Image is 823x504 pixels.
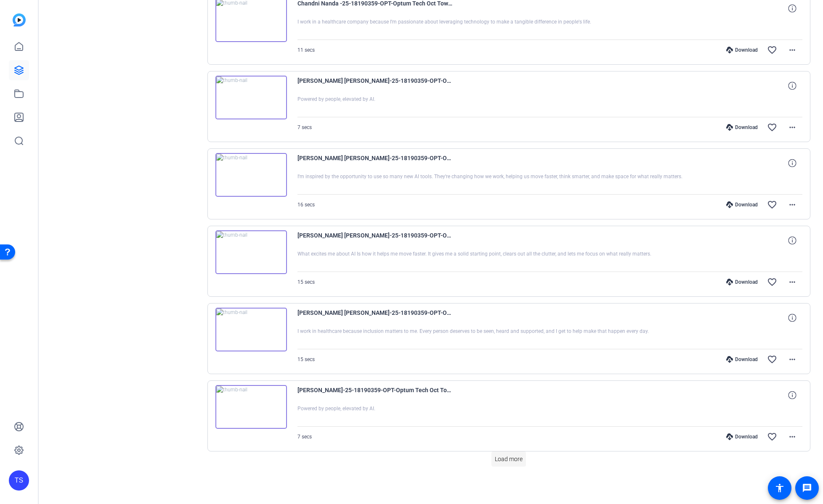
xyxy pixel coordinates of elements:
img: thumb-nail [215,230,287,274]
mat-icon: favorite_border [767,45,777,55]
img: thumb-nail [215,385,287,429]
div: Download [722,279,762,285]
div: Download [722,433,762,440]
button: Load more [491,451,526,467]
div: TS [9,470,29,491]
mat-icon: more_horiz [787,277,797,287]
img: thumb-nail [215,308,287,351]
img: thumb-nail [215,76,287,119]
span: [PERSON_NAME]-25-18190359-OPT-Optum Tech Oct Town Hall-25-18190359-OPT-Optum Tech Oct Town Hall r... [297,385,453,405]
div: Download [722,201,762,208]
mat-icon: favorite_border [767,200,777,210]
mat-icon: more_horiz [787,354,797,364]
mat-icon: more_horiz [787,200,797,210]
span: [PERSON_NAME] [PERSON_NAME]-25-18190359-OPT-Optum Tech Oct [GEOGRAPHIC_DATA]-25-18190359-OPT-Optu... [297,230,453,251]
mat-icon: favorite_border [767,277,777,287]
span: [PERSON_NAME] [PERSON_NAME]-25-18190359-OPT-Optum Tech Oct [GEOGRAPHIC_DATA]-25-18190359-OPT-Optu... [297,153,453,173]
mat-icon: message [802,483,812,493]
img: blue-gradient.svg [13,13,26,26]
span: 11 secs [297,47,315,53]
span: [PERSON_NAME] [PERSON_NAME]-25-18190359-OPT-Optum Tech Oct Town Hall-25-18190359-OPT-Optum Tech O... [297,76,453,96]
span: Load more [495,455,523,464]
span: 16 secs [297,202,315,208]
mat-icon: more_horiz [787,122,797,132]
mat-icon: favorite_border [767,432,777,442]
span: 7 secs [297,434,312,440]
mat-icon: more_horiz [787,45,797,55]
div: Download [722,124,762,131]
span: 15 secs [297,356,315,362]
img: thumb-nail [215,153,287,197]
mat-icon: accessibility [775,483,785,493]
span: [PERSON_NAME] [PERSON_NAME]-25-18190359-OPT-Optum Tech Oct Town Hall-25-18190359-OPT-Optum Tech O... [297,308,453,328]
div: Download [722,356,762,363]
span: 15 secs [297,279,315,285]
div: Download [722,47,762,53]
mat-icon: favorite_border [767,354,777,364]
mat-icon: more_horiz [787,432,797,442]
mat-icon: favorite_border [767,122,777,132]
span: 7 secs [297,124,312,130]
